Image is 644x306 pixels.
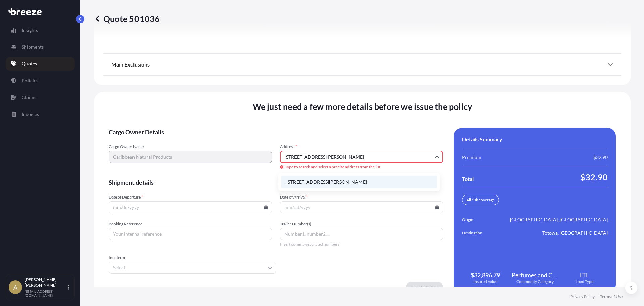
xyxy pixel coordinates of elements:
[593,154,608,161] span: $32.90
[6,74,75,87] a: Policies
[473,279,497,285] span: Insured Value
[109,178,443,186] span: Shipment details
[280,242,443,247] span: Insert comma-separated numbers
[6,57,75,71] a: Quotes
[6,107,75,121] a: Invoices
[516,279,554,285] span: Commodity Category
[411,284,438,291] p: Create Policy
[281,176,437,188] li: [STREET_ADDRESS][PERSON_NAME]
[462,230,499,236] span: Destination
[462,195,499,205] div: All risk coverage
[109,128,443,136] span: Cargo Owner Details
[109,194,272,200] span: Date of Departure
[580,172,608,182] span: $32.90
[109,144,272,149] span: Cargo Owner Name
[253,101,472,112] span: We just need a few more details before we issue the policy
[22,77,38,84] p: Policies
[280,151,443,163] input: Cargo owner address
[22,44,44,50] p: Shipments
[22,60,37,67] p: Quotes
[510,216,608,223] span: [GEOGRAPHIC_DATA], [GEOGRAPHIC_DATA]
[512,271,558,279] span: Perfumes and Cosmetic Products
[471,271,500,279] span: $32,896.79
[111,61,150,68] span: Main Exclusions
[280,221,443,227] span: Trailer Number(s)
[109,221,272,227] span: Booking Reference
[109,262,276,274] input: Select...
[600,294,623,299] a: Terms of Use
[280,144,443,149] span: Address
[25,277,66,288] p: [PERSON_NAME] [PERSON_NAME]
[570,294,595,299] a: Privacy Policy
[280,164,443,170] span: Type to search and select a precise address from the list
[406,282,443,293] button: Create Policy
[576,279,593,285] span: Load Type
[542,230,608,236] span: Totowa, [GEOGRAPHIC_DATA]
[22,94,36,101] p: Claims
[280,194,443,200] span: Date of Arrival
[109,201,272,213] input: mm/dd/yyyy
[109,228,272,240] input: Your internal reference
[25,289,66,297] p: [EMAIL_ADDRESS][DOMAIN_NAME]
[462,154,481,161] span: Premium
[580,271,589,279] span: LTL
[94,13,160,24] p: Quote 501036
[462,136,502,143] span: Details Summary
[6,91,75,104] a: Claims
[280,228,443,240] input: Number1, number2,...
[280,201,443,213] input: mm/dd/yyyy
[22,27,38,34] p: Insights
[6,24,75,37] a: Insights
[462,176,474,182] span: Total
[22,111,39,118] p: Invoices
[6,40,75,54] a: Shipments
[111,56,613,73] div: Main Exclusions
[109,255,276,260] span: Incoterm
[462,216,499,223] span: Origin
[13,284,17,291] span: A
